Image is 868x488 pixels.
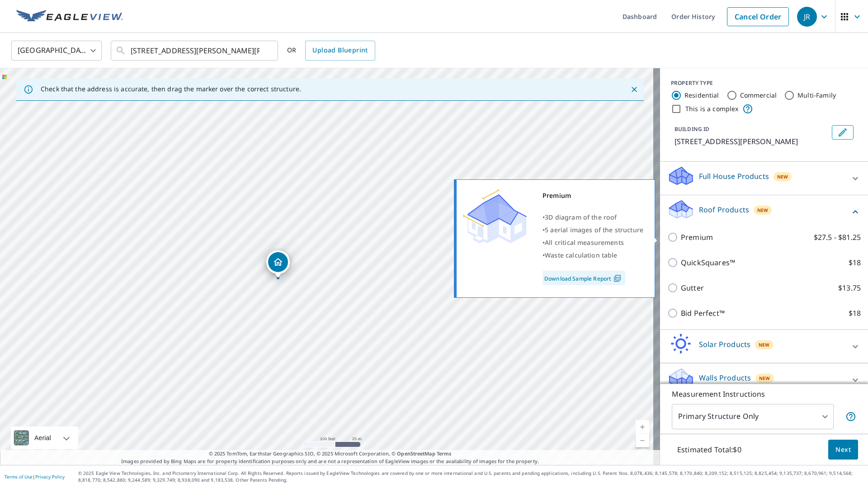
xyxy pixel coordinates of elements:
[681,257,735,268] p: QuickSquares™
[797,7,817,27] div: JR
[681,282,704,293] p: Gutter
[78,470,863,483] p: © 2025 Eagle View Technologies, Inc. and Pictometry International Corp. All Rights Reserved. Repo...
[611,274,623,282] img: Pdf Icon
[699,339,750,350] p: Solar Products
[542,249,643,262] div: •
[681,232,713,243] p: Premium
[699,372,751,383] p: Walls Products
[759,375,770,382] span: New
[845,411,856,422] span: Your report will include only the primary structure on the property. For example, a detached gara...
[437,450,452,457] a: Terms
[41,85,301,93] p: Check that the address is accurate, then drag the marker over the correct structure.
[545,213,617,221] span: 3D diagram of the roof
[209,450,452,458] span: © 2025 TomTom, Earthstar Geographics SIO, © 2025 Microsoft Corporation, ©
[35,474,65,480] a: Privacy Policy
[828,440,858,460] button: Next
[835,444,851,455] span: Next
[11,38,102,63] div: [GEOGRAPHIC_DATA]
[5,474,33,480] a: Terms of Use
[675,125,709,133] p: BUILDING ID
[832,125,854,140] button: Edit building 1
[542,236,643,249] div: •
[667,199,861,225] div: Roof ProductsNew
[32,427,54,449] div: Aerial
[797,91,836,100] label: Multi-Family
[675,136,828,147] p: [STREET_ADDRESS][PERSON_NAME]
[628,84,640,95] button: Close
[266,250,290,278] div: Dropped pin, building 1, Residential property, 11 Kimball Rd Jewett City, CT 06351
[672,404,834,429] div: Primary Structure Only
[849,257,861,268] p: $18
[740,91,777,100] label: Commercial
[397,450,435,457] a: OpenStreetMap
[672,389,856,399] p: Measurement Instructions
[757,206,768,214] span: New
[727,7,789,26] a: Cancel Order
[777,173,788,180] span: New
[685,104,739,113] label: This is a complex
[131,38,259,63] input: Search by address or latitude-longitude
[849,308,861,319] p: $18
[463,189,527,244] img: Premium
[667,367,861,393] div: Walls ProductsNew
[636,420,649,434] a: Current Level 18, Zoom In
[838,282,861,293] p: $13.75
[759,341,769,348] span: New
[699,204,749,215] p: Roof Products
[670,440,749,460] p: Estimated Total: $0
[684,91,719,100] label: Residential
[312,45,368,56] span: Upload Blueprint
[667,333,861,359] div: Solar ProductsNew
[545,238,624,247] span: All critical measurements
[542,211,643,224] div: •
[667,165,861,191] div: Full House ProductsNew
[5,474,65,479] p: |
[545,251,617,259] span: Waste calculation table
[814,232,861,243] p: $27.5 - $81.25
[542,224,643,236] div: •
[16,10,123,23] img: EV Logo
[287,41,375,61] div: OR
[699,171,769,182] p: Full House Products
[305,41,375,61] a: Upload Blueprint
[542,189,643,202] div: Premium
[545,225,643,234] span: 5 aerial images of the structure
[671,79,857,87] div: PROPERTY TYPE
[681,308,725,319] p: Bid Perfect™
[542,271,625,285] a: Download Sample Report
[636,434,649,447] a: Current Level 18, Zoom Out
[11,427,78,449] div: Aerial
